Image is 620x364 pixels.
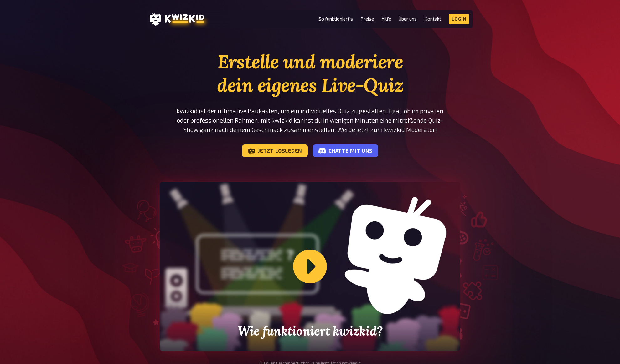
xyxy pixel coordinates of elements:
[399,16,417,22] a: Über uns
[242,144,308,157] a: Jetzt loslegen
[313,144,378,157] a: Chatte mit uns
[160,50,460,97] h1: Erstelle und moderiere dein eigenes Live-Quiz
[220,324,400,338] h2: Wie funktioniert kwizkid?
[160,106,460,134] p: kwizkid ist der ultimative Baukasten, um ein individuelles Quiz zu gestalten. Egal, ob im private...
[360,16,374,22] a: Preise
[381,16,391,22] a: Hilfe
[424,16,441,22] a: Kontakt
[318,16,353,22] a: So funktioniert's
[449,14,469,24] a: Login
